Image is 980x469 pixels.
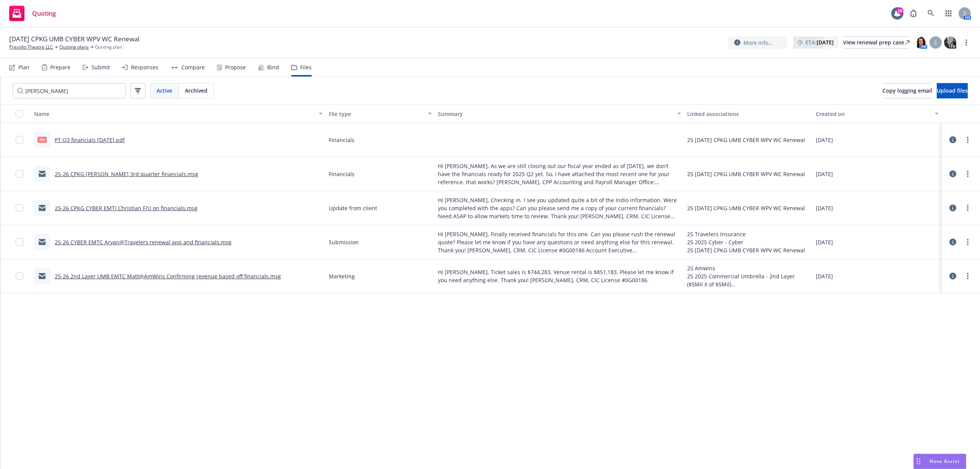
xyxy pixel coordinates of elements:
button: More info... [728,36,787,49]
a: more [963,271,972,281]
a: Quoting [6,3,59,24]
input: Toggle Row Selected [16,136,23,144]
div: 25 Amwins [687,264,810,272]
div: Created on [816,110,930,118]
span: Financials [329,136,354,144]
div: Compare [181,64,205,70]
span: [DATE] [816,272,833,280]
div: File type [329,110,423,118]
a: Switch app [941,6,956,21]
div: Responses [131,64,158,70]
a: more [963,169,972,178]
span: Hi [PERSON_NAME], Ticket sales is $744,283. Venue rental is $851,183. Please let me know if you n... [438,268,681,284]
div: 25 [DATE] CPKG UMB CYBER WPV WC Renewal [687,136,805,144]
button: Name [31,105,326,123]
span: ETA : [805,38,834,46]
button: Linked associations [684,105,813,123]
button: Copy logging email [882,83,932,98]
input: Toggle Row Selected [16,238,23,246]
span: Hi [PERSON_NAME], As we are still closing out our fiscal year ended as of [DATE], we don’t have t... [438,162,681,186]
a: Quoting plans [59,44,89,51]
button: Upload files [937,83,968,98]
button: Summary [435,105,684,123]
span: [DATE] CPKG UMB CYBER WPV WC Renewal [9,34,139,44]
button: Nova Assist [913,454,966,469]
span: More info... [743,39,773,47]
span: Quoting plan [95,44,122,51]
span: Archived [185,87,207,95]
span: Financials [329,170,354,178]
input: Toggle Row Selected [16,204,23,212]
button: File type [326,105,435,123]
span: [DATE] [816,204,833,212]
span: [DATE] [816,136,833,144]
span: Nova Assist [929,458,960,464]
button: Created on [813,105,942,123]
div: 25 2025 Commercial Umbrella - 2nd Layer ($5Mil X of $5Mil) [687,272,810,288]
div: Linked associations [687,110,810,118]
span: Copy logging email [882,87,932,94]
img: photo [915,36,927,49]
div: Files [300,64,312,70]
span: Submission [329,238,359,246]
input: Search by keyword... [13,83,126,98]
div: 25 2025 Cyber - Cyber [687,238,805,246]
a: Presidio Theatre LLC [9,44,53,51]
a: more [963,135,972,144]
div: Name [34,110,314,118]
span: Hi [PERSON_NAME], Finally received financials for this one. Can you please rush the renewal quote... [438,230,681,254]
span: Marketing [329,272,355,280]
a: 25-26 CYBER EMTC Aryan@Travelers renewal app and financials.msg [55,239,232,246]
div: 25 [DATE] CPKG UMB CYBER WPV WC Renewal [687,246,805,254]
span: [DATE] [816,170,833,178]
strong: [DATE] [817,39,834,46]
a: 25-26 2nd Layer UMB EMTC Matt@AmWins Confirming revenue based off financials.msg [55,273,281,280]
a: more [962,38,971,47]
span: Upload files [937,87,968,94]
div: Summary [438,110,673,118]
div: Prepare [50,64,70,70]
div: Bind [267,64,279,70]
div: Drag to move [914,454,923,469]
div: 18 [897,7,903,14]
span: [DATE] [816,238,833,246]
div: 25 [DATE] CPKG UMB CYBER WPV WC Renewal [687,204,805,212]
a: Search [923,6,939,21]
img: photo [944,36,956,49]
a: View renewal prep case [843,36,910,49]
div: 25 [DATE] CPKG UMB CYBER WPV WC Renewal [687,170,805,178]
span: Update from client [329,204,377,212]
span: Hi [PERSON_NAME], Checking in. I see you updated quite a bit of the Indio information. Were you c... [438,196,681,220]
a: PT Q3 financials [DATE].pdf [55,136,125,144]
input: Toggle Row Selected [16,272,23,280]
input: Toggle Row Selected [16,170,23,178]
a: Report a Bug [906,6,921,21]
div: Submit [91,64,110,70]
a: 25-26 CPKG [PERSON_NAME] 3rd quarter financials.msg [55,170,198,178]
a: 25-26 CPKG CYBER EMTI Christian F/U on financials.msg [55,204,198,212]
input: Select all [16,110,23,118]
a: more [963,237,972,247]
div: 25 Travelers Insurance [687,230,805,238]
span: Quoting [32,10,56,16]
div: Plan [18,64,29,70]
span: Active [157,87,172,95]
a: more [963,203,972,212]
span: pdf [38,137,47,142]
div: Propose [225,64,246,70]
